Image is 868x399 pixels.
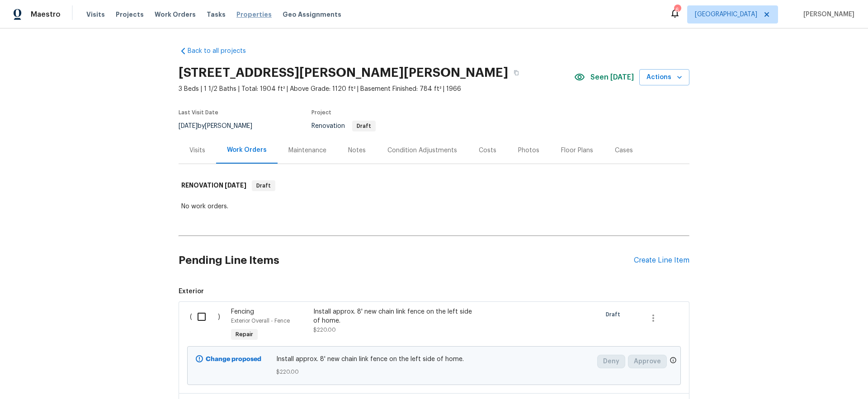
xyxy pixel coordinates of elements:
h2: Pending Line Items [179,239,634,282]
span: Last Visit Date [179,110,218,115]
div: Costs [479,146,496,155]
span: Maestro [31,10,61,19]
span: [PERSON_NAME] [800,10,854,19]
div: Photos [518,146,539,155]
h6: RENOVATION [181,180,246,191]
span: Projects [116,10,144,19]
span: Tasks [207,11,226,18]
button: Copy Address [508,65,524,81]
div: Notes [348,146,366,155]
div: Condition Adjustments [387,146,457,155]
div: Floor Plans [561,146,593,155]
div: Cases [615,146,633,155]
div: ( ) [187,305,228,346]
span: [DATE] [225,182,246,188]
span: Seen [DATE] [590,73,634,82]
div: Maintenance [288,146,326,155]
span: $220.00 [313,327,336,333]
div: No work orders. [181,202,687,211]
span: 3 Beds | 1 1/2 Baths | Total: 1904 ft² | Above Grade: 1120 ft² | Basement Finished: 784 ft² | 1966 [179,84,574,94]
span: Install approx. 8' new chain link fence on the left side of home. [276,355,592,364]
span: Visits [86,10,105,19]
span: Exterior Overall - Fence [231,318,290,324]
span: $220.00 [276,367,592,376]
span: Actions [646,72,682,83]
span: Geo Assignments [283,10,341,19]
span: Draft [606,310,624,319]
button: Approve [628,355,667,368]
span: [DATE] [179,123,198,129]
div: RENOVATION [DATE]Draft [179,171,689,200]
span: Project [311,110,331,115]
span: Work Orders [155,10,196,19]
span: Only a market manager or an area construction manager can approve [670,357,677,366]
span: Draft [253,181,274,190]
button: Actions [639,69,689,86]
div: 6 [674,5,680,14]
b: Change proposed [206,356,261,362]
a: Back to all projects [179,47,265,56]
span: Draft [353,123,375,129]
span: [GEOGRAPHIC_DATA] [695,10,757,19]
div: by [PERSON_NAME] [179,121,263,131]
span: Repair [232,330,257,339]
div: Install approx. 8' new chain link fence on the left side of home. [313,307,472,325]
span: Fencing [231,309,254,315]
span: Renovation [311,123,376,129]
button: Deny [597,355,625,368]
h2: [STREET_ADDRESS][PERSON_NAME][PERSON_NAME] [179,68,508,77]
span: Properties [236,10,272,19]
span: Exterior [179,287,689,296]
div: Create Line Item [634,256,689,265]
div: Visits [189,146,205,155]
div: Work Orders [227,146,267,155]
